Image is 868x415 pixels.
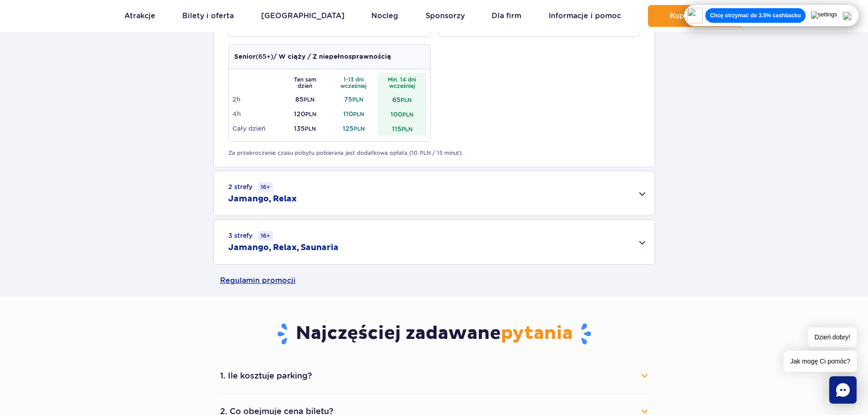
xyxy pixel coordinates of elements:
small: PLN [401,97,411,103]
td: 135 [281,121,329,136]
td: 115 [378,121,426,136]
a: Sponsorzy [426,5,465,27]
th: Ten sam dzień [281,73,329,92]
small: 3 strefy [228,231,273,241]
td: 75 [329,92,378,107]
small: 16+ [258,231,273,241]
a: Informacje i pomoc [549,5,621,27]
button: 1. Ile kosztuje parking? [220,366,648,386]
td: 100 [378,107,426,121]
th: 1-13 dni wcześniej [329,73,378,92]
a: Nocleg [371,5,398,27]
a: [GEOGRAPHIC_DATA] [261,5,344,27]
a: Regulamin promocji [220,265,648,297]
a: Bilety i oferta [182,5,234,27]
small: PLN [401,126,412,133]
small: 2 strefy [228,182,273,192]
small: 16+ [258,182,273,192]
h2: Jamango, Relax, Saunaria [228,242,339,253]
small: PLN [354,125,365,132]
small: PLN [352,96,363,103]
button: Kup teraz [648,5,744,27]
span: Kup teraz [670,12,706,20]
td: 65 [378,92,426,107]
small: PLN [303,96,314,103]
td: 2h [232,92,281,107]
a: Dla firm [492,5,521,27]
th: Min. 14 dni wcześniej [378,73,426,92]
small: PLN [305,125,316,132]
div: Chat [829,376,857,404]
strong: Senior [234,54,256,60]
span: Dzień dobry! [808,328,857,347]
td: 4h [232,107,281,121]
td: 120 [281,107,329,121]
td: Cały dzień [232,121,281,136]
h2: Jamango, Relax [228,194,297,205]
small: PLN [305,111,316,118]
small: PLN [402,111,413,118]
small: PLN [353,111,364,118]
td: 110 [329,107,378,121]
p: (65+) [234,52,391,61]
a: Atrakcje [124,5,155,27]
p: Za przekroczenie czasu pobytu pobierana jest dodatkowa opłata (10 PLN / 15 minut). [228,149,640,157]
span: pytania [501,322,573,345]
td: 125 [329,121,378,136]
h3: Najczęściej zadawane [220,322,648,346]
span: Jak mogę Ci pomóc? [784,351,857,372]
td: 85 [281,92,329,107]
strong: / W ciąży / Z niepełnosprawnością [273,54,391,60]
